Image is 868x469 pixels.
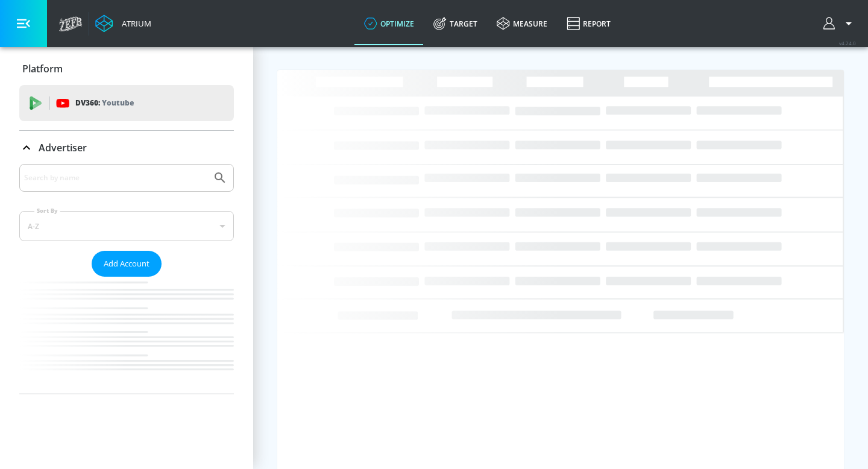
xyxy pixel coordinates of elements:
[39,141,87,154] p: Advertiser
[487,2,557,45] a: measure
[19,85,234,121] div: DV360: Youtube
[24,170,207,186] input: Search by name
[557,2,620,45] a: Report
[117,18,151,29] div: Atrium
[102,96,134,109] p: Youtube
[424,2,487,45] a: Target
[92,251,162,277] button: Add Account
[19,277,234,394] nav: list of Advertiser
[19,52,234,86] div: Platform
[354,2,424,45] a: optimize
[19,164,234,394] div: Advertiser
[839,40,856,46] span: v 4.24.0
[104,257,149,271] span: Add Account
[22,62,63,75] p: Platform
[34,207,60,215] label: Sort By
[19,211,234,241] div: A-Z
[19,131,234,165] div: Advertiser
[95,14,151,33] a: Atrium
[75,96,134,110] p: DV360:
